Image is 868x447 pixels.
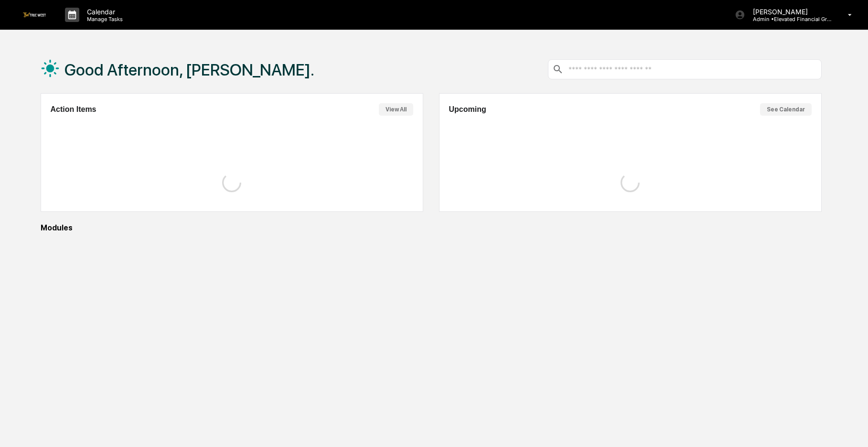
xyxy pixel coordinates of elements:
img: logo [23,12,46,17]
h2: Action Items [51,105,96,114]
button: See Calendar [760,103,812,116]
h1: Good Afternoon, [PERSON_NAME]. [64,60,314,79]
div: Modules [41,223,822,232]
button: View All [379,103,413,116]
p: [PERSON_NAME] [745,8,834,16]
h2: Upcoming [449,105,486,114]
p: Calendar [79,8,128,16]
p: Admin • Elevated Financial Group [745,16,834,22]
p: Manage Tasks [79,16,128,22]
